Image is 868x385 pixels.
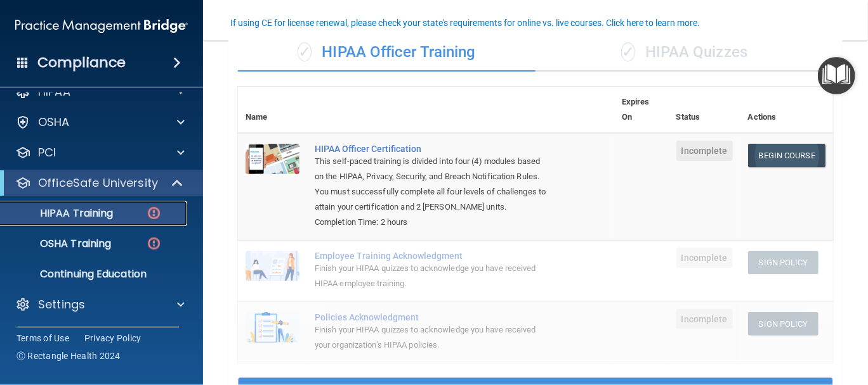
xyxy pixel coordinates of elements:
button: If using CE for license renewal, please check your state's requirements for online vs. live cours... [228,16,702,29]
p: Settings [38,297,85,312]
a: Settings [15,297,185,312]
span: Incomplete [676,248,733,268]
a: OfficeSafe University [15,175,184,191]
a: OSHA [15,115,185,130]
th: Expires On [614,87,669,133]
p: OSHA [38,115,70,130]
div: Finish your HIPAA quizzes to acknowledge you have received your organization’s HIPAA policies. [315,322,551,353]
p: Continuing Education [8,268,181,281]
a: Begin Course [748,144,825,167]
span: Incomplete [676,309,733,329]
button: Sign Policy [748,312,819,336]
a: Privacy Policy [84,332,141,344]
p: OfficeSafe University [38,175,158,191]
div: HIPAA Quizzes [536,34,833,72]
p: OSHA Training [8,237,111,250]
div: Policies Acknowledgment [315,312,551,322]
span: Incomplete [676,141,733,161]
a: Terms of Use [16,332,69,344]
div: Completion Time: 2 hours [315,215,551,230]
th: Actions [740,87,833,133]
p: PCI [38,145,56,160]
div: HIPAA Officer Training [238,34,536,72]
span: ✓ [621,42,635,61]
div: This self-paced training is divided into four (4) modules based on the HIPAA, Privacy, Security, ... [315,154,551,215]
img: danger-circle.6113f641.png [146,236,162,251]
th: Name [238,87,307,133]
p: HIPAA Training [8,207,113,220]
span: Ⓒ Rectangle Health 2024 [16,350,121,362]
button: Sign Policy [748,251,819,274]
div: If using CE for license renewal, please check your state's requirements for online vs. live cours... [230,18,700,27]
div: Employee Training Acknowledgment [315,251,551,261]
span: ✓ [298,42,312,61]
button: Open Resource Center [818,57,855,94]
th: Status [669,87,740,133]
a: PCI [15,145,185,160]
img: danger-circle.6113f641.png [146,205,162,221]
div: Finish your HIPAA quizzes to acknowledge you have received HIPAA employee training. [315,261,551,291]
h4: Compliance [37,54,126,72]
img: PMB logo [15,13,188,39]
a: HIPAA Officer Certification [315,144,551,154]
